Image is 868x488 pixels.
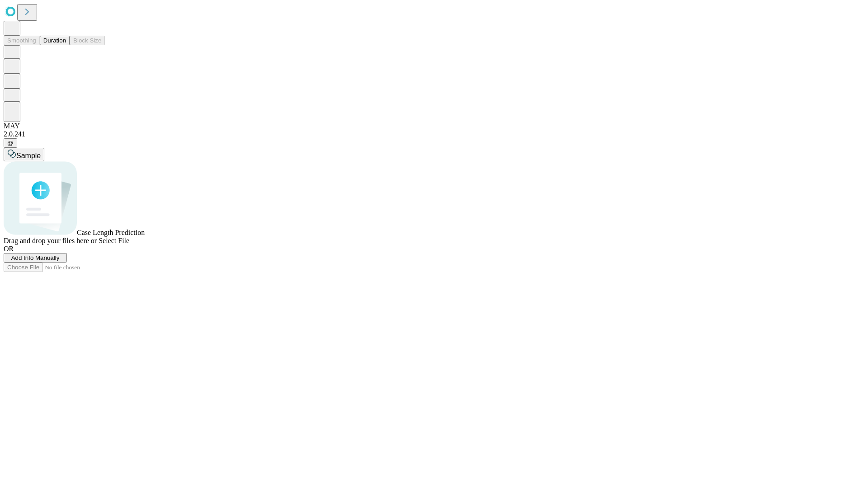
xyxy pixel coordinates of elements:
[70,36,105,45] button: Block Size
[4,138,17,148] button: @
[7,140,14,146] span: @
[4,36,40,45] button: Smoothing
[11,254,60,261] span: Add Info Manually
[99,237,129,244] span: Select File
[4,148,44,161] button: Sample
[4,253,67,263] button: Add Info Manually
[4,122,864,130] div: MAY
[16,152,41,160] span: Sample
[4,130,864,138] div: 2.0.241
[40,36,70,45] button: Duration
[77,229,145,236] span: Case Length Prediction
[4,237,97,244] span: Drag and drop your files here or
[4,245,14,253] span: OR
